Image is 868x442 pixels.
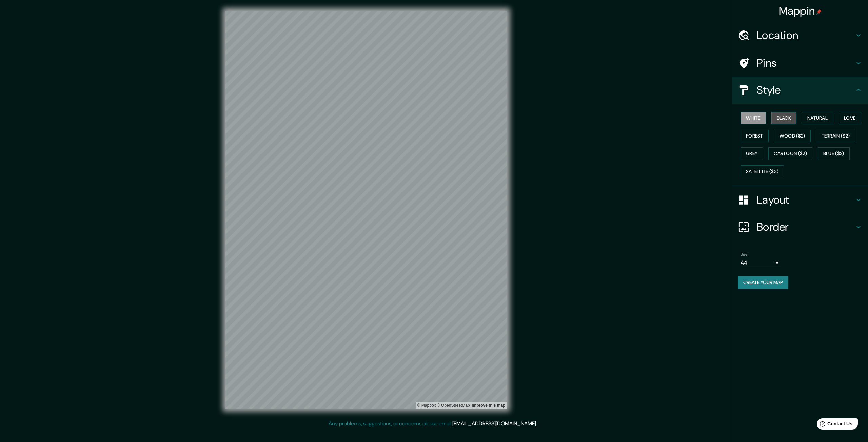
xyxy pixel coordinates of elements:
button: Satellite ($3) [741,165,784,178]
h4: Style [757,83,854,97]
button: Grey [741,147,763,160]
div: A4 [741,257,781,268]
div: Location [732,22,868,49]
div: Pins [732,49,868,77]
p: Any problems, suggestions, or concerns please email . [329,420,537,428]
a: Map feedback [472,403,505,408]
a: OpenStreetMap [437,403,470,408]
button: Forest [741,130,769,142]
a: Mapbox [417,403,436,408]
button: Terrain ($2) [816,130,855,142]
button: Cartoon ($2) [768,147,812,160]
h4: Pins [757,56,854,70]
button: Blue ($2) [818,147,850,160]
h4: Mappin [779,4,822,18]
div: Style [732,77,868,104]
div: . [537,420,538,428]
button: Natural [802,112,833,124]
div: Border [732,213,868,240]
div: Layout [732,186,868,213]
button: Black [771,112,797,124]
button: White [741,112,766,124]
a: [EMAIL_ADDRESS][DOMAIN_NAME] [452,420,536,427]
img: pin-icon.png [816,9,822,15]
button: Love [839,112,861,124]
button: Wood ($2) [774,130,811,142]
iframe: Help widget launcher [808,416,861,435]
label: Size [741,252,748,257]
button: Create your map [738,276,788,289]
div: . [538,420,539,428]
h4: Border [757,220,854,234]
canvas: Map [225,11,507,409]
h4: Layout [757,193,854,207]
h4: Location [757,28,854,42]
